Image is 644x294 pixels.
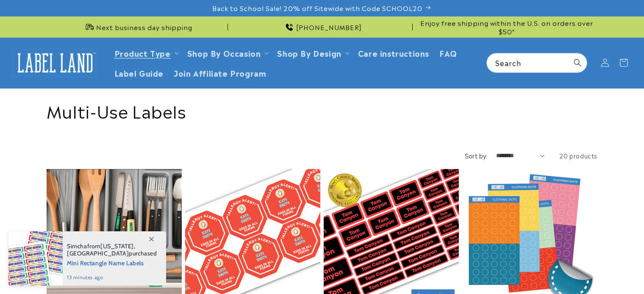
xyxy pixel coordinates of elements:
span: FAQ [439,48,457,58]
summary: Product Type [109,43,182,63]
a: Label Land [10,47,101,79]
a: Shop By Design [277,47,341,58]
img: Label Land [13,50,97,76]
span: [PHONE_NUMBER] [296,23,362,31]
summary: Shop By Occasion [182,43,272,63]
label: Sort by: [465,151,488,160]
span: Back to School Sale! 20% off Sitewide with Code SCHOOL20 [212,4,422,12]
button: Search [568,53,587,72]
span: Join Affiliate Program [174,68,266,78]
div: Announcement [416,17,597,37]
div: Announcement [231,17,413,37]
a: Product Type [114,47,171,58]
span: Shop By Occasion [187,48,261,58]
span: Simcha [67,242,87,250]
span: from , purchased [67,243,157,257]
span: Enjoy free shipping within the U.S. on orders over $50* [416,19,597,35]
a: Label Guide [109,63,169,83]
summary: Shop By Design [272,43,353,63]
a: Care instructions [353,43,434,63]
a: Join Affiliate Program [169,63,271,83]
span: 13 minutes ago [67,274,157,281]
h1: Multi-Use Labels [47,99,597,121]
a: FAQ [434,43,462,63]
span: [US_STATE] [100,242,134,250]
span: Label Guide [114,68,164,78]
span: [GEOGRAPHIC_DATA] [67,250,129,257]
span: Care instructions [358,48,429,58]
span: Mini Rectangle Name Labels [67,257,157,268]
div: Announcement [47,17,228,37]
span: Next business day shipping [96,23,192,31]
iframe: Gorgias live chat messenger [559,258,636,286]
span: 20 products [559,151,597,160]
